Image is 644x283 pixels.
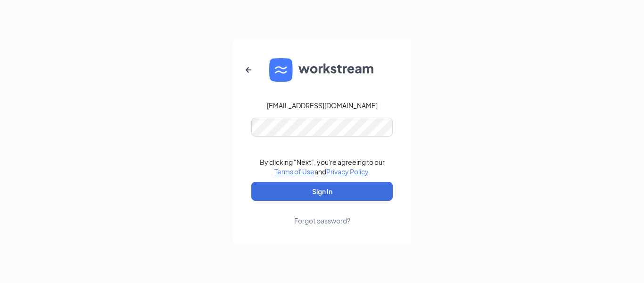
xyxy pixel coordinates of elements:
div: By clicking "Next", you're agreeing to our and . [260,157,385,176]
svg: ArrowLeftNew [243,64,254,76]
a: Forgot password? [294,201,350,225]
div: Forgot password? [294,216,350,225]
img: WS logo and Workstream text [269,58,375,82]
div: [EMAIL_ADDRESS][DOMAIN_NAME] [267,101,378,110]
button: ArrowLeftNew [237,59,260,81]
a: Terms of Use [274,167,314,176]
a: Privacy Policy [326,167,368,176]
button: Sign In [251,182,393,201]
